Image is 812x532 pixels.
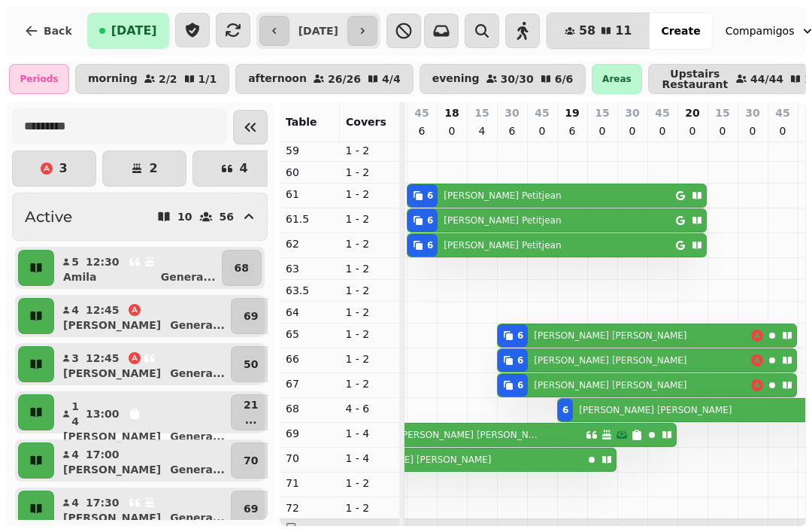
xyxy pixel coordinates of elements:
[286,211,334,226] p: 61.5
[346,327,394,342] p: 1 - 2
[286,165,334,180] p: 60
[656,123,668,138] p: 0
[170,318,225,333] p: Genera ...
[615,25,632,37] span: 11
[86,495,120,510] p: 17:30
[86,406,120,421] p: 13:00
[517,379,523,391] div: 6
[63,429,161,444] p: [PERSON_NAME]
[159,74,177,84] p: 2 / 2
[476,123,488,138] p: 4
[717,123,729,138] p: 0
[427,190,433,202] div: 6
[231,346,271,382] button: 50
[286,261,334,276] p: 63
[420,64,586,94] button: evening30/306/6
[170,429,225,444] p: Genera ...
[346,187,394,202] p: 1 - 2
[63,510,161,525] p: [PERSON_NAME]
[346,165,394,180] p: 1 - 2
[71,399,80,429] p: 14
[286,426,334,441] p: 69
[71,302,80,318] p: 4
[685,105,699,120] p: 20
[231,442,271,479] button: 70
[233,110,268,144] button: Collapse sidebar
[416,123,428,138] p: 6
[286,351,334,366] p: 66
[726,23,795,38] span: Compamigos
[57,346,228,382] button: 312:45[PERSON_NAME]Genera...
[57,491,228,527] button: 417:30[PERSON_NAME]Genera...
[198,74,217,84] p: 1 / 1
[222,250,262,286] button: 68
[86,447,120,462] p: 17:00
[286,376,334,391] p: 67
[715,105,729,120] p: 15
[286,283,334,298] p: 63.5
[555,74,574,84] p: 6 / 6
[346,476,394,491] p: 1 - 2
[414,105,429,120] p: 45
[149,163,157,175] p: 2
[25,206,72,227] h2: Active
[63,269,96,284] p: Amila
[565,105,579,120] p: 19
[244,397,258,412] p: 21
[75,64,229,94] button: morning2/21/1
[686,123,698,138] p: 0
[57,298,228,334] button: 412:45[PERSON_NAME]Genera...
[579,404,732,416] p: [PERSON_NAME] [PERSON_NAME]
[398,429,538,441] p: [PERSON_NAME] [PERSON_NAME]
[444,214,561,226] p: [PERSON_NAME] Petitjean
[346,451,394,466] p: 1 - 4
[12,150,96,187] button: 3
[547,13,650,49] button: 5811
[346,283,394,298] p: 1 - 2
[286,116,317,128] span: Table
[501,74,534,84] p: 30 / 30
[57,250,219,286] button: 512:30AmilaGenera...
[286,500,334,515] p: 72
[427,239,433,251] div: 6
[346,116,386,128] span: Covers
[446,123,458,138] p: 0
[63,366,161,381] p: [PERSON_NAME]
[338,454,491,466] p: [PERSON_NAME] [PERSON_NAME]
[346,351,394,366] p: 1 - 2
[579,25,595,37] span: 58
[346,401,394,416] p: 4 - 6
[506,123,518,138] p: 6
[346,376,394,391] p: 1 - 2
[102,150,186,187] button: 2
[244,453,258,468] p: 70
[12,193,268,241] button: Active1056
[286,143,334,158] p: 59
[59,163,67,175] p: 3
[161,269,216,284] p: Genera ...
[71,351,80,366] p: 3
[535,105,549,120] p: 45
[244,309,258,324] p: 69
[111,25,157,37] span: [DATE]
[596,123,608,138] p: 0
[286,236,334,251] p: 62
[57,442,228,479] button: 417:00[PERSON_NAME]Genera...
[71,447,80,462] p: 4
[566,123,578,138] p: 6
[745,105,759,120] p: 30
[655,105,669,120] p: 45
[63,318,161,333] p: [PERSON_NAME]
[231,491,271,527] button: 69
[626,123,638,138] p: 0
[244,412,258,427] p: ...
[71,495,80,510] p: 4
[747,123,759,138] p: 0
[592,64,641,94] div: Areas
[328,74,361,84] p: 26 / 26
[286,401,334,416] p: 68
[235,64,414,94] button: afternoon26/264/4
[239,163,247,175] p: 4
[750,74,783,84] p: 44 / 44
[286,476,334,491] p: 71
